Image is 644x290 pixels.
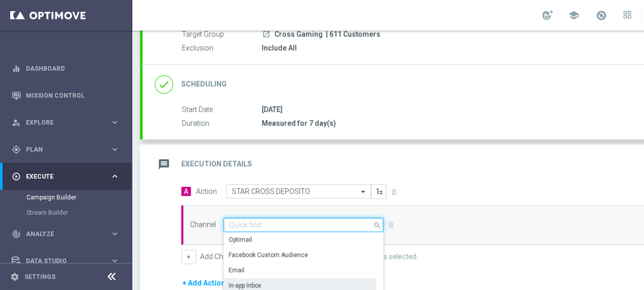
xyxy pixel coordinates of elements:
[24,274,55,280] a: Settings
[155,75,173,94] i: done
[229,266,244,275] div: Email
[326,30,380,39] span: | 611 Customers
[12,145,110,154] div: Plan
[12,55,120,82] div: Dashboard
[181,187,191,196] span: A
[12,118,21,127] i: person_search
[110,171,120,181] i: keyboard_arrow_right
[155,155,173,173] i: message
[12,172,21,181] i: play_circle_outline
[26,258,110,264] span: Data Studio
[181,277,226,289] button: + Add Action
[110,118,120,127] i: keyboard_arrow_right
[12,256,110,266] div: Data Studio
[12,64,21,73] i: equalizer
[26,193,106,201] a: Campaign Builder
[12,82,120,109] div: Mission Control
[182,30,262,39] label: Target Group
[26,190,131,205] div: Campaign Builder
[110,144,120,154] i: keyboard_arrow_right
[26,55,120,82] a: Dashboard
[26,120,110,126] span: Explore
[274,30,323,39] span: Cross Gaming
[229,250,308,259] div: Facebook Custom Audience
[11,172,120,181] button: play_circle_outline Execute keyboard_arrow_right
[181,159,252,169] h2: Execution Details
[182,105,262,114] label: Start Date
[10,272,19,281] i: settings
[223,263,376,278] div: Press SPACE to select this row.
[11,92,120,100] button: Mission Control
[12,172,110,181] div: Execute
[110,256,120,266] i: keyboard_arrow_right
[568,10,579,21] span: school
[11,119,120,127] button: person_search Explore keyboard_arrow_right
[181,79,227,89] h2: Scheduling
[26,173,110,180] span: Execute
[12,229,21,239] i: track_changes
[11,230,120,238] button: track_changes Analyze keyboard_arrow_right
[229,281,261,290] div: In-app Inbox
[182,44,262,53] label: Exclusion
[223,248,376,263] div: Press SPACE to select this row.
[229,235,252,244] div: Optimail
[26,209,106,217] a: Stream Builder
[26,231,110,237] span: Analyze
[190,220,216,229] label: Channel
[196,187,217,196] label: Action
[182,119,262,128] label: Duration
[110,229,120,239] i: keyboard_arrow_right
[223,233,376,248] div: Press SPACE to select this row.
[12,118,110,127] div: Explore
[11,65,120,73] button: equalizer Dashboard
[11,146,120,154] button: gps_fixed Plan keyboard_arrow_right
[26,82,120,109] a: Mission Control
[12,229,110,239] div: Analyze
[373,219,382,230] i: search
[11,257,120,265] button: Data Studio keyboard_arrow_right
[226,184,371,198] ng-select: STAR CROSS DEPOSITO
[200,252,240,261] label: Add Channel
[26,205,131,220] div: Stream Builder
[262,30,270,38] i: launch
[223,218,383,232] input: Quick find
[181,250,196,264] button: +
[12,145,21,154] i: gps_fixed
[26,147,110,153] span: Plan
